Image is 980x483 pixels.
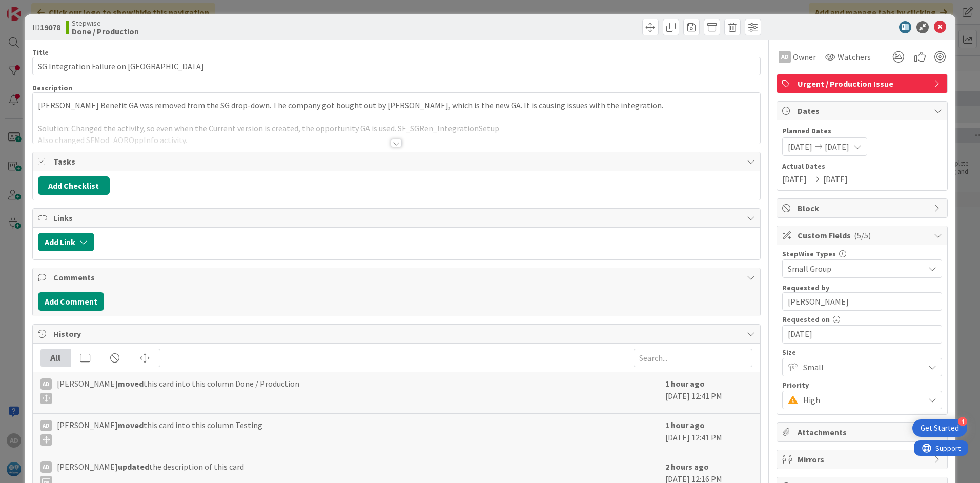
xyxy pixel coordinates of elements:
b: 1 hour ago [665,378,705,389]
div: [DATE] 12:41 PM [665,377,752,408]
b: moved [118,378,144,389]
span: Mirrors [798,453,929,466]
span: Urgent / Production Issue [798,77,929,90]
span: Dates [798,105,929,117]
b: updated [118,461,149,472]
span: History [53,328,742,340]
span: Support [22,2,47,14]
span: Links [53,212,742,224]
span: Tasks [53,155,742,168]
span: Small [803,360,919,374]
span: Attachments [798,426,929,438]
div: 4 [958,417,967,426]
div: Get Started [921,423,959,433]
b: 19078 [40,22,60,32]
span: Planned Dates [782,126,942,136]
span: [DATE] [788,140,812,153]
input: Search... [634,349,752,367]
button: Add Comment [38,292,104,311]
span: [DATE] [825,140,849,153]
span: Small Group [788,261,919,276]
p: [PERSON_NAME] Benefit GA was removed from the SG drop-down. The company got bought out by [PERSON... [38,99,755,111]
span: Comments [53,271,742,284]
span: Watchers [838,51,871,63]
span: [PERSON_NAME] this card into this column Testing [57,419,262,446]
div: AD [40,420,52,431]
label: Requested by [782,283,829,292]
span: Owner [793,51,816,63]
b: moved [118,420,144,430]
span: [PERSON_NAME] this card into this column Done / Production [57,377,299,404]
div: Priority [782,381,942,389]
span: High [803,393,919,407]
span: Block [798,202,929,214]
b: 1 hour ago [665,420,705,430]
span: [DATE] [782,173,807,185]
span: ID [32,21,60,33]
b: 2 hours ago [665,461,709,472]
div: Open Get Started checklist, remaining modules: 4 [912,419,967,437]
b: Done / Production [72,27,139,35]
div: AD [779,51,791,63]
span: Description [32,83,72,92]
div: Size [782,349,942,356]
div: Requested on [782,316,942,323]
span: ( 5/5 ) [854,230,871,240]
div: StepWise Types [782,250,942,257]
input: MM/DD/YYYY [788,326,936,343]
div: AD [40,461,52,473]
div: All [41,349,71,367]
span: Stepwise [72,19,139,27]
input: type card name here... [32,57,761,75]
div: [DATE] 12:41 PM [665,419,752,450]
button: Add Link [38,233,94,251]
div: AD [40,378,52,390]
span: Actual Dates [782,161,942,172]
span: [DATE] [823,173,848,185]
span: Custom Fields [798,229,929,241]
button: Add Checklist [38,176,110,195]
label: Title [32,48,49,57]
